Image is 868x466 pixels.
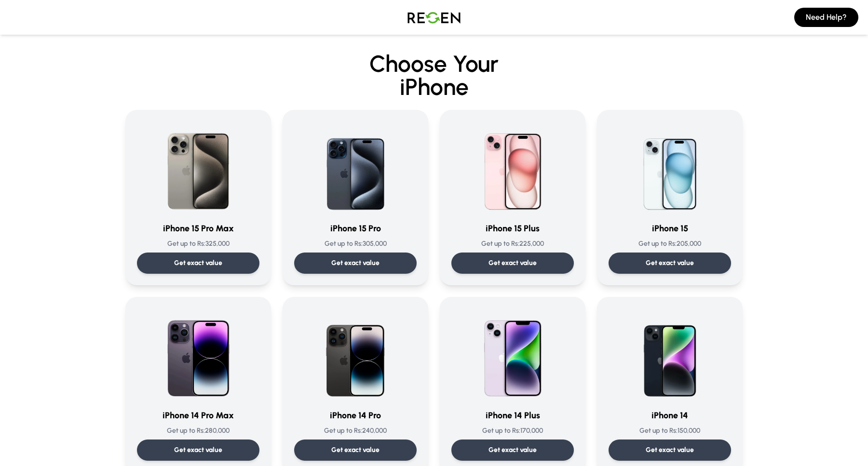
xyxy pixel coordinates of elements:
span: Choose Your [369,50,499,78]
p: Get up to Rs: 305,000 [294,239,417,249]
h3: iPhone 15 Plus [451,222,574,235]
p: Get up to Rs: 240,000 [294,426,417,436]
h3: iPhone 14 Pro [294,409,417,422]
p: Get exact value [646,445,694,455]
button: Need Help? [794,8,858,27]
p: Get up to Rs: 225,000 [451,239,574,249]
p: Get up to Rs: 170,000 [451,426,574,436]
h3: iPhone 14 Plus [451,409,574,422]
h3: iPhone 15 [609,222,731,235]
img: iPhone 15 Pro Max [152,121,244,214]
img: iPhone 15 [624,121,716,214]
p: Get exact value [488,445,537,455]
p: Get exact value [331,258,380,268]
img: iPhone 15 Plus [466,121,559,214]
img: iPhone 14 Plus [466,308,559,401]
h3: iPhone 14 [609,409,731,422]
img: iPhone 14 Pro Max [152,308,244,401]
img: iPhone 15 Pro [309,121,402,214]
p: Get up to Rs: 150,000 [609,426,731,436]
h3: iPhone 15 Pro [294,222,417,235]
p: Get up to Rs: 325,000 [137,239,259,249]
img: iPhone 14 Pro [309,308,402,401]
p: Get exact value [331,445,380,455]
p: Get up to Rs: 280,000 [137,426,259,436]
p: Get exact value [488,258,537,268]
h3: iPhone 14 Pro Max [137,409,259,422]
img: Logo [400,4,468,31]
img: iPhone 14 [624,308,716,401]
p: Get exact value [174,258,222,268]
p: Get exact value [646,258,694,268]
p: Get up to Rs: 205,000 [609,239,731,249]
p: Get exact value [174,445,222,455]
span: iPhone [73,75,795,98]
h3: iPhone 15 Pro Max [137,222,259,235]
